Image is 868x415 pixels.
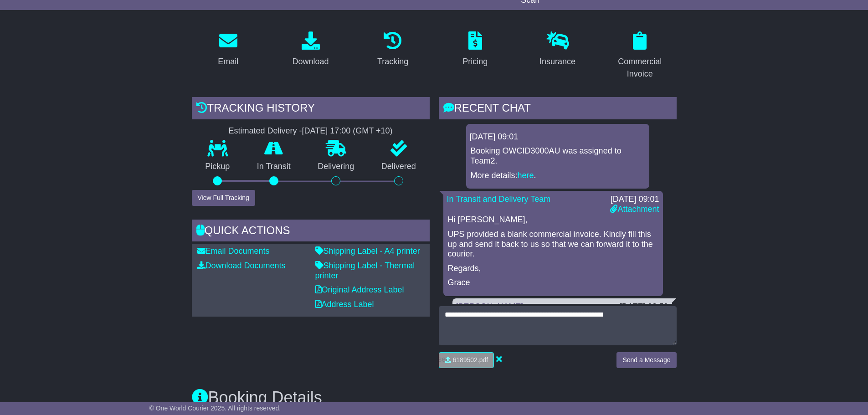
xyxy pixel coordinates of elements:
[302,126,393,136] div: [DATE] 17:00 (GMT +10)
[192,126,430,136] div: Estimated Delivery -
[192,190,255,206] button: View Full Tracking
[620,302,668,312] div: [DATE] 08:59
[212,28,244,71] a: Email
[315,246,420,256] a: Shipping Label - A4 printer
[448,215,658,225] p: Hi [PERSON_NAME],
[462,56,488,68] div: Pricing
[192,162,244,172] p: Pickup
[616,352,676,368] button: Send a Message
[539,56,575,68] div: Insurance
[534,28,581,71] a: Insurance
[315,261,415,280] a: Shipping Label - Thermal printer
[197,246,270,256] a: Email Documents
[315,285,404,294] a: Original Address Label
[377,56,408,68] div: Tracking
[603,28,677,83] a: Commercial Invoice
[447,195,551,204] a: In Transit and Delivery Team
[471,171,645,181] p: More details: .
[192,220,430,244] div: Quick Actions
[192,389,677,407] h3: Booking Details
[471,146,645,166] p: Booking OWCID3000AU was assigned to Team2.
[448,278,658,288] p: Grace
[470,132,646,142] div: [DATE] 09:01
[243,162,304,172] p: In Transit
[610,195,659,205] div: [DATE] 09:01
[609,56,671,80] div: Commercial Invoice
[456,302,524,311] a: [PERSON_NAME]
[149,405,281,412] span: © One World Courier 2025. All rights reserved.
[304,162,368,172] p: Delivering
[448,264,658,274] p: Regards,
[286,28,334,71] a: Download
[518,171,534,180] a: here
[439,97,677,122] div: RECENT CHAT
[218,56,238,68] div: Email
[610,205,659,214] a: Attachment
[192,97,430,122] div: Tracking history
[448,230,658,259] p: UPS provided a blank commercial invoice. Kindly fill this up and send it back to us so that we ca...
[368,162,430,172] p: Delivered
[457,28,493,71] a: Pricing
[292,56,329,68] div: Download
[371,28,414,71] a: Tracking
[315,300,374,309] a: Address Label
[197,261,286,270] a: Download Documents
